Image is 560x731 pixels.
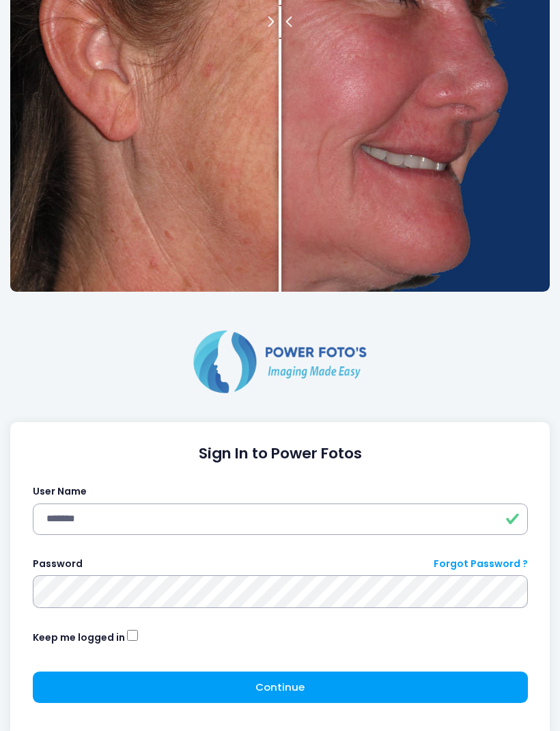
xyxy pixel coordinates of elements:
[33,485,87,499] label: User Name
[255,680,305,695] span: Continue
[434,557,528,572] a: Forgot Password ?
[33,557,83,572] label: Password
[188,328,372,396] img: Logo
[33,672,528,704] button: Continue
[33,445,528,463] h1: Sign In to Power Fotos
[33,631,125,646] label: Keep me logged in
